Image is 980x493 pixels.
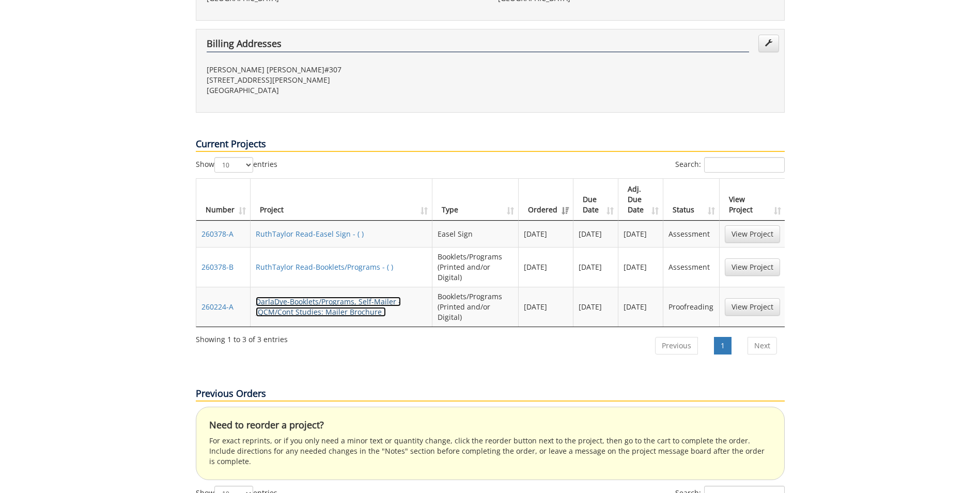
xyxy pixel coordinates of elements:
[720,179,785,221] th: View Project: activate to sort column ascending
[432,179,519,221] th: Type: activate to sort column ascending
[663,179,719,221] th: Status: activate to sort column ascending
[207,85,483,96] p: [GEOGRAPHIC_DATA]
[196,157,277,173] label: Show entries
[251,179,432,221] th: Project: activate to sort column ascending
[519,287,573,327] td: [DATE]
[196,330,288,345] div: Showing 1 to 3 of 3 entries
[573,221,618,247] td: [DATE]
[432,287,519,327] td: Booklets/Programs (Printed and/or Digital)
[618,221,663,247] td: [DATE]
[196,137,785,152] p: Current Projects
[256,229,364,239] a: RuthTaylor Read-Easel Sign - ( )
[209,436,771,467] p: For exact reprints, or if you only need a minor text or quantity change, click the reorder button...
[573,247,618,287] td: [DATE]
[725,258,780,276] a: View Project
[573,179,618,221] th: Due Date: activate to sort column ascending
[704,157,785,173] input: Search:
[256,297,401,317] a: DarlaDye-Booklets/Programs, Self-Mailer - (QCM/Cont Studies: Mailer Brochure )
[618,287,663,327] td: [DATE]
[655,337,698,355] a: Previous
[675,157,785,173] label: Search:
[432,247,519,287] td: Booklets/Programs (Printed and/or Digital)
[207,39,749,52] h4: Billing Addresses
[618,247,663,287] td: [DATE]
[663,287,719,327] td: Proofreading
[573,287,618,327] td: [DATE]
[748,337,777,355] a: Next
[209,420,771,430] h4: Need to reorder a project?
[207,75,483,85] p: [STREET_ADDRESS][PERSON_NAME]
[201,229,234,239] a: 260378-A
[196,179,251,221] th: Number: activate to sort column ascending
[519,247,573,287] td: [DATE]
[432,221,519,247] td: Easel Sign
[714,337,732,355] a: 1
[256,262,393,272] a: RuthTaylor Read-Booklets/Programs - ( )
[758,35,779,52] a: Edit Addresses
[725,225,780,243] a: View Project
[725,298,780,316] a: View Project
[663,221,719,247] td: Assessment
[519,221,573,247] td: [DATE]
[201,302,234,312] a: 260224-A
[196,387,785,402] p: Previous Orders
[214,157,253,173] select: Showentries
[618,179,663,221] th: Adj. Due Date: activate to sort column ascending
[201,262,234,272] a: 260378-B
[663,247,719,287] td: Assessment
[207,65,483,75] p: [PERSON_NAME] [PERSON_NAME]#307
[519,179,573,221] th: Ordered: activate to sort column ascending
